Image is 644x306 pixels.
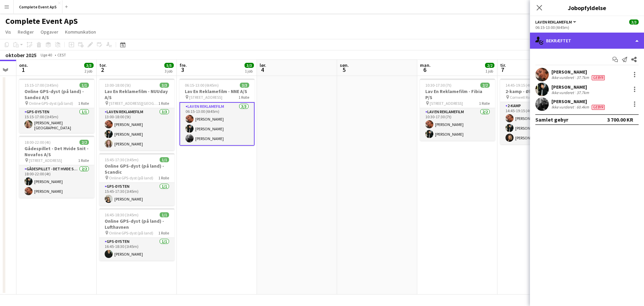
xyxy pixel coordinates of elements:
div: 2 job [85,69,93,74]
div: [PERSON_NAME] [551,98,606,104]
span: [STREET_ADDRESS][GEOGRAPHIC_DATA] [109,101,158,106]
span: 1 Rolle [158,175,169,180]
h1: Complete Event ApS [5,16,78,26]
div: 1 job [485,69,494,74]
span: 1 [18,66,28,74]
span: man. [420,62,431,68]
span: 3/3 [240,83,249,88]
span: Opgaver [41,29,58,35]
span: 2 [98,66,107,74]
div: Ikke vurderet [551,75,575,80]
span: 18:00-22:00 (4t) [24,140,51,145]
div: [PERSON_NAME] [551,84,590,90]
span: 1/1 [160,212,169,217]
app-card-role: Gådespillet - Det Hvide Snit2/218:00-22:00 (4t)[PERSON_NAME][PERSON_NAME] [19,165,94,198]
span: Uge 40 [38,52,55,57]
span: 7 [499,66,506,74]
span: 3 [178,66,187,74]
app-job-card: 18:00-22:00 (4t)2/2Gådespillet - Det Hvide Snit - Novafos A/S [STREET_ADDRESS]1 RolleGådespillet ... [19,136,94,198]
app-job-card: 14:45-19:15 (4t30m)3/32-kamp - Økonomistyrelsen Comwell Roskilde1 Rolle2-kamp3/314:45-19:15 (4t30... [500,79,575,144]
span: 3/3 [245,63,254,68]
span: [STREET_ADDRESS] [29,158,62,163]
div: Bekræftet [530,33,644,49]
span: 14:45-19:15 (4t30m) [505,83,539,88]
span: Online GPS-dyst (på land) [109,230,153,235]
app-card-role: 2-kamp3/314:45-19:15 (4t30m)[PERSON_NAME][PERSON_NAME][PERSON_NAME] [500,102,575,144]
app-job-card: 16:45-18:30 (1t45m)1/1Online GPS-dyst (på land) - Lufthavnen Online GPS-dyst (på land)1 RolleGPS-... [99,208,174,261]
h3: Online GPS-dyst (på land) - Lufthavnen [99,218,174,230]
a: Opgaver [38,28,61,36]
div: 06:15-13:00 (6t45m) [535,25,639,30]
span: 5/5 [164,63,174,68]
div: Ikke vurderet [551,104,575,110]
div: Teamet har forskellige gebyrer end i rollen [590,104,606,110]
span: 1 Rolle [479,101,490,106]
div: 60.4km [575,104,590,110]
span: tor. [99,62,107,68]
h3: Online GPS-dyst (på land) - Scandic [99,163,174,175]
span: fre. [179,62,187,68]
app-card-role: Lav En Reklamefilm2/210:30-17:30 (7t)[PERSON_NAME][PERSON_NAME] [420,108,495,141]
app-job-card: 06:15-13:00 (6t45m)3/3Lav En Reklamefilm - NNE A/S [STREET_ADDRESS]1 RolleLav En Reklamefilm3/306... [179,79,255,146]
span: Gebyr [592,75,605,80]
span: 15:15-17:00 (1t45m) [24,83,58,88]
span: Online GPS-dyst (på land) [109,175,153,180]
a: Rediger [15,28,37,36]
span: 1/1 [79,83,89,88]
span: 2/2 [480,83,490,88]
h3: Online GPS-dyst (på land) - Sandoz A/S [19,88,94,100]
span: 16:45-18:30 (1t45m) [105,212,139,217]
span: [STREET_ADDRESS] [189,95,222,100]
span: Gebyr [592,105,605,110]
span: 1 Rolle [238,95,249,100]
span: 13:00-18:00 (5t) [105,83,131,88]
span: 1 Rolle [78,158,89,163]
span: 10:30-17:30 (7t) [425,83,451,88]
span: 15:45-17:30 (1t45m) [105,157,139,162]
app-job-card: 10:30-17:30 (7t)2/2Lav En Reklamefilm - Fibia P/S [STREET_ADDRESS]1 RolleLav En Reklamefilm2/210:... [420,79,495,141]
span: 2/2 [79,140,89,145]
app-job-card: 15:15-17:00 (1t45m)1/1Online GPS-dyst (på land) - Sandoz A/S Online GPS-dyst (på land)1 RolleGPS-... [19,79,94,133]
h3: Lav En Reklamefilm - NUUday A/S [99,88,174,100]
div: 13:00-18:00 (5t)3/3Lav En Reklamefilm - NUUday A/S [STREET_ADDRESS][GEOGRAPHIC_DATA]1 RolleLav En... [99,79,174,150]
div: 3 job [165,69,173,74]
span: Vis [5,29,11,35]
span: 2/2 [485,63,494,68]
div: [PERSON_NAME] [551,69,606,75]
span: 4 [259,66,266,74]
span: 3/3 [84,63,94,68]
span: ons. [19,62,28,68]
span: Online GPS-dyst (på land) [29,101,73,106]
span: Lav En Reklamefilm [535,19,572,25]
span: Rediger [18,29,34,35]
div: Ikke vurderet [551,90,575,95]
app-card-role: Lav En Reklamefilm3/313:00-18:00 (5t)[PERSON_NAME][PERSON_NAME][PERSON_NAME] [99,108,174,150]
span: lør. [260,62,266,68]
div: 3 700.00 KR [607,116,633,123]
a: Kommunikation [62,28,99,36]
app-card-role: GPS-dysten1/115:15-17:00 (1t45m)[PERSON_NAME][GEOGRAPHIC_DATA] [19,108,94,133]
span: 06:15-13:00 (6t45m) [185,83,219,88]
span: 1 Rolle [78,101,89,106]
span: Kommunikation [65,29,96,35]
h3: 2-kamp - Økonomistyrelsen [500,88,575,94]
h3: Gådespillet - Det Hvide Snit - Novafos A/S [19,145,94,158]
app-card-role: GPS-dysten1/115:45-17:30 (1t45m)[PERSON_NAME] [99,183,174,206]
span: 1 Rolle [158,101,169,106]
span: 3/3 [160,83,169,88]
app-card-role: Lav En Reklamefilm3/306:15-13:00 (6t45m)[PERSON_NAME][PERSON_NAME][PERSON_NAME] [179,102,255,146]
div: 15:45-17:30 (1t45m)1/1Online GPS-dyst (på land) - Scandic Online GPS-dyst (på land)1 RolleGPS-dys... [99,153,174,206]
h3: Jobopfyldelse [530,3,644,12]
span: 5 [339,66,349,74]
app-card-role: GPS-dysten1/116:45-18:30 (1t45m)[PERSON_NAME] [99,238,174,261]
span: søn. [340,62,349,68]
span: 1 Rolle [158,230,169,235]
div: 37.7km [575,90,590,95]
span: 6 [419,66,431,74]
div: Samlet gebyr [535,116,568,123]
